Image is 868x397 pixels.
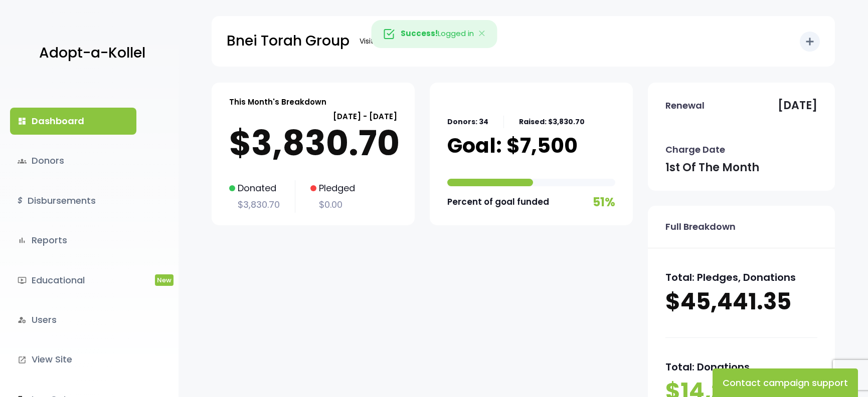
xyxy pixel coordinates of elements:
[447,133,578,158] p: Goal: $7,500
[229,123,397,163] p: $3,830.70
[665,142,725,158] p: Charge Date
[519,116,585,128] p: Raised: $3,830.70
[229,95,326,109] p: This Month's Breakdown
[18,276,27,285] i: ondemand_video
[10,108,136,135] a: dashboardDashboard
[229,110,397,123] p: [DATE] - [DATE]
[229,180,280,196] p: Donated
[18,117,27,126] i: dashboard
[778,96,817,116] p: [DATE]
[371,20,497,48] div: Logged in
[401,28,438,39] strong: Success!
[18,194,23,208] i: $
[34,29,145,78] a: Adopt-a-Kollel
[593,191,615,213] p: 51%
[804,36,816,48] i: add
[665,219,736,235] p: Full Breakdown
[10,346,136,373] a: launchView Site
[665,358,817,376] p: Total: Donations
[800,32,820,52] button: add
[468,21,497,48] button: Close
[155,274,173,286] span: New
[18,236,27,245] i: bar_chart
[310,180,355,196] p: Pledged
[355,32,394,51] a: Visit Site
[10,306,136,333] a: manage_accountsUsers
[10,227,136,254] a: bar_chartReports
[18,157,27,166] span: groups
[10,267,136,294] a: ondemand_videoEducationalNew
[227,29,350,54] p: Bnei Torah Group
[39,41,145,66] p: Adopt-a-Kollel
[665,98,705,114] p: Renewal
[447,194,549,210] p: Percent of goal funded
[665,158,759,178] p: 1st of the month
[310,197,355,213] p: $0.00
[10,187,136,214] a: $Disbursements
[447,116,488,128] p: Donors: 34
[665,286,817,317] p: $45,441.35
[229,197,280,213] p: $3,830.70
[665,268,817,286] p: Total: Pledges, Donations
[18,315,27,324] i: manage_accounts
[18,355,27,364] i: launch
[10,147,136,174] a: groupsDonors
[713,368,858,397] button: Contact campaign support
